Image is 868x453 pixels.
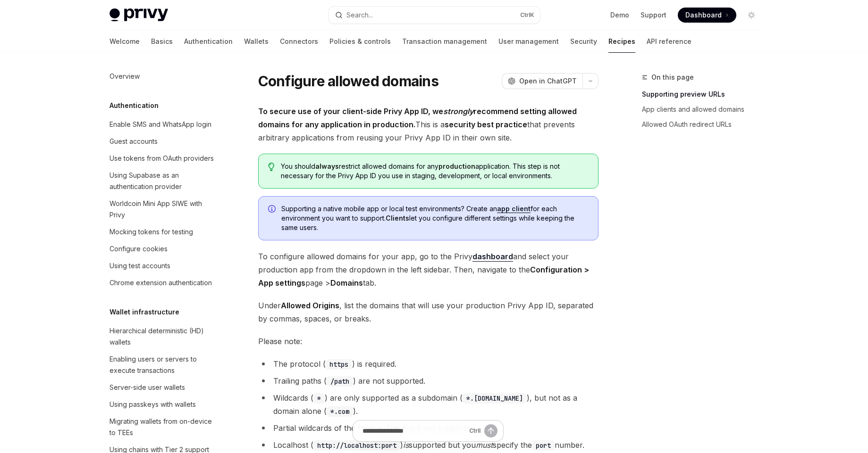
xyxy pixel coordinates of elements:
a: Recipes [608,30,635,53]
strong: Clients [386,214,409,222]
div: Migrating wallets from on-device to TEEs [110,416,217,438]
button: Toggle dark mode [744,8,759,23]
h5: Authentication [110,100,159,111]
code: https [326,359,352,370]
code: /path [327,376,353,387]
em: strongly [443,107,473,116]
a: Overview [102,68,223,85]
div: Enable SMS and WhatsApp login [110,119,211,130]
a: Demo [610,10,629,20]
a: Basics [151,30,173,53]
div: Using test accounts [110,260,170,272]
span: To configure allowed domains for your app, go to the Privy and select your production app from th... [258,250,598,289]
a: Mocking tokens for testing [102,223,223,240]
a: Using Supabase as an authentication provider [102,167,223,195]
div: Server-side user wallets [110,382,185,393]
h5: Wallet infrastructure [110,306,179,318]
code: *.[DOMAIN_NAME] [463,393,527,404]
a: app client [497,205,531,213]
a: Guest accounts [102,133,223,150]
a: Migrating wallets from on-device to TEEs [102,413,223,441]
span: Please note: [258,335,598,348]
span: This is a that prevents arbitrary applications from reusing your Privy App ID in their own site. [258,105,598,144]
a: Dashboard [678,8,736,23]
strong: security best practice [445,120,527,129]
button: Open search [329,7,540,24]
a: Policies & controls [329,30,391,53]
strong: Domains [330,278,363,288]
div: Overview [110,71,140,82]
button: Open in ChatGPT [502,73,582,89]
span: Under , list the domains that will use your production Privy App ID, separated by commas, spaces,... [258,299,598,325]
a: Support [640,10,666,20]
a: Using test accounts [102,257,223,274]
a: App clients and allowed domains [642,102,767,117]
span: Dashboard [685,10,722,20]
span: You should restrict allowed domains for any application. This step is not necessary for the Privy... [281,162,588,181]
strong: Allowed Origins [281,301,339,310]
span: Supporting a native mobile app or local test environments? Create an for each environment you wan... [281,204,589,232]
a: Connectors [280,30,318,53]
strong: dashboard [472,252,513,261]
a: Enable SMS and WhatsApp login [102,116,223,133]
a: Supporting preview URLs [642,87,767,102]
strong: To secure use of your client-side Privy App ID, we recommend setting allowed domains for any appl... [258,107,577,129]
div: Hierarchical deterministic (HD) wallets [110,325,217,348]
a: dashboard [472,252,513,262]
strong: production [438,162,475,170]
div: Using passkeys with wallets [110,399,196,410]
div: Worldcoin Mini App SIWE with Privy [110,198,217,221]
a: API reference [647,30,691,53]
a: Wallets [244,30,269,53]
svg: Info [268,205,278,214]
div: Configure cookies [110,243,168,255]
a: Hierarchical deterministic (HD) wallets [102,322,223,351]
a: Server-side user wallets [102,379,223,396]
a: User management [498,30,559,53]
a: Chrome extension authentication [102,274,223,291]
div: Chrome extension authentication [110,277,212,288]
span: Ctrl K [520,11,534,19]
a: Worldcoin Mini App SIWE with Privy [102,195,223,223]
span: On this page [651,72,694,83]
code: *.com [327,406,353,417]
strong: always [315,162,339,170]
div: Search... [346,9,373,21]
input: Ask a question... [362,420,465,441]
div: Using Supabase as an authentication provider [110,170,217,192]
div: Guest accounts [110,136,158,147]
h1: Configure allowed domains [258,73,438,90]
img: light logo [110,8,168,22]
li: The protocol ( ) is required. [258,357,598,371]
button: Send message [484,424,497,437]
a: Using passkeys with wallets [102,396,223,413]
a: Security [570,30,597,53]
a: Enabling users or servers to execute transactions [102,351,223,379]
div: Mocking tokens for testing [110,226,193,238]
span: Open in ChatGPT [519,76,577,86]
svg: Tip [268,163,275,171]
a: Welcome [110,30,140,53]
li: Wildcards ( ) are only supported as a subdomain ( ), but not as a domain alone ( ). [258,391,598,418]
a: Use tokens from OAuth providers [102,150,223,167]
a: Configure cookies [102,240,223,257]
div: Enabling users or servers to execute transactions [110,354,217,376]
a: Authentication [184,30,233,53]
li: Trailing paths ( ) are not supported. [258,374,598,387]
a: Transaction management [402,30,487,53]
div: Use tokens from OAuth providers [110,153,214,164]
a: Allowed OAuth redirect URLs [642,117,767,132]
